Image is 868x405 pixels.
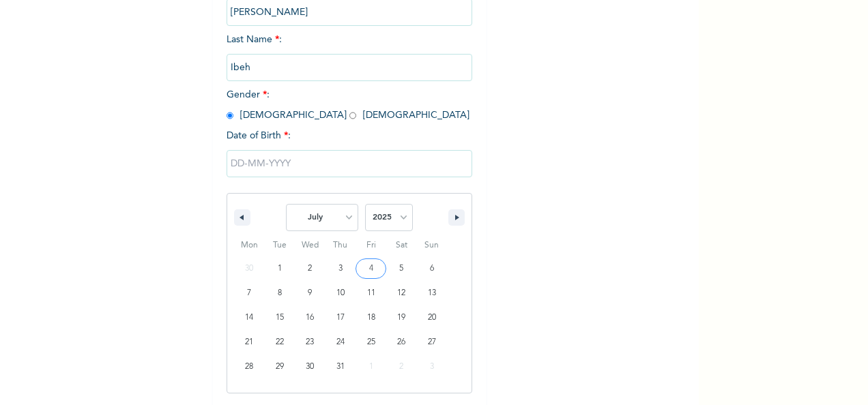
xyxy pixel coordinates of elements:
span: 28 [245,355,253,379]
span: Sat [386,235,417,256]
span: 4 [369,256,373,281]
span: 15 [276,305,284,330]
span: 23 [306,330,314,355]
span: Wed [295,235,325,256]
span: 27 [428,330,436,355]
span: 9 [308,281,312,305]
span: 7 [247,281,251,305]
button: 16 [295,305,325,330]
button: 17 [325,305,356,330]
span: Mon [234,235,265,256]
span: 25 [367,330,375,355]
span: Sun [416,235,447,256]
span: 3 [338,256,343,281]
span: Date of Birth : [227,129,291,143]
span: Gender : [DEMOGRAPHIC_DATA] [DEMOGRAPHIC_DATA] [227,90,469,120]
span: 17 [336,305,345,330]
button: 21 [234,330,265,355]
button: 25 [356,330,386,355]
button: 26 [386,330,417,355]
button: 20 [416,305,447,330]
span: 5 [399,256,403,281]
button: 7 [234,281,265,305]
span: 12 [397,281,405,305]
span: Fri [356,235,386,256]
button: 27 [416,330,447,355]
button: 29 [265,355,295,379]
button: 8 [265,281,295,305]
span: 19 [397,305,405,330]
span: 31 [336,355,345,379]
span: 24 [336,330,345,355]
span: 21 [245,330,253,355]
button: 22 [265,330,295,355]
button: 13 [416,281,447,305]
span: 1 [278,256,282,281]
button: 19 [386,305,417,330]
span: 16 [306,305,314,330]
button: 24 [325,330,356,355]
span: 20 [428,305,436,330]
button: 12 [386,281,417,305]
span: 29 [276,355,284,379]
button: 18 [356,305,386,330]
span: 13 [428,281,436,305]
span: 11 [367,281,375,305]
input: DD-MM-YYYY [227,150,472,177]
span: 14 [245,305,253,330]
span: Tue [265,235,295,256]
button: 14 [234,305,265,330]
span: 6 [430,256,434,281]
span: 18 [367,305,375,330]
span: Last Name : [227,35,472,72]
button: 5 [386,256,417,281]
span: 22 [276,330,284,355]
span: 8 [278,281,282,305]
button: 4 [356,256,386,281]
button: 6 [416,256,447,281]
button: 3 [325,256,356,281]
button: 31 [325,355,356,379]
button: 1 [265,256,295,281]
button: 2 [295,256,325,281]
span: 26 [397,330,405,355]
button: 11 [356,281,386,305]
button: 9 [295,281,325,305]
button: 23 [295,330,325,355]
button: 15 [265,305,295,330]
span: 10 [336,281,345,305]
span: 2 [308,256,312,281]
button: 10 [325,281,356,305]
button: 30 [295,355,325,379]
span: 30 [306,355,314,379]
input: Enter your last name [227,54,472,81]
button: 28 [234,355,265,379]
span: Thu [325,235,356,256]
